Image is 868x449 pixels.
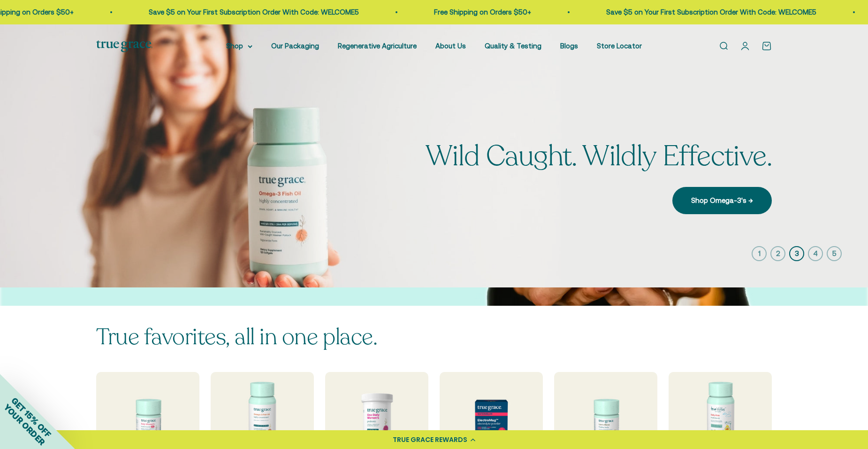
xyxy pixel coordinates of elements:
summary: Shop [226,40,252,52]
split-lines: Wild Caught. Wildly Effective. [426,137,772,176]
p: Save $5 on Your First Subscription Order With Code: WELCOME5 [605,7,815,18]
split-lines: True favorites, all in one place. [96,322,377,352]
a: About Us [435,42,466,50]
a: Store Locator [597,42,642,50]
a: Regenerative Agriculture [338,42,417,50]
span: GET 15% OFF [9,395,53,439]
a: Shop Omega-3's → [672,187,772,214]
a: Blogs [560,42,578,50]
button: 1 [752,246,767,261]
span: YOUR ORDER [2,402,47,447]
a: Our Packaging [271,42,319,50]
a: Free Shipping on Orders $50+ [433,8,530,16]
button: 4 [808,246,823,261]
button: 2 [770,246,785,261]
a: Quality & Testing [485,42,541,50]
div: TRUE GRACE REWARDS [393,435,467,445]
button: 5 [827,246,842,261]
button: 3 [789,246,804,261]
p: Save $5 on Your First Subscription Order With Code: WELCOME5 [147,7,358,18]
